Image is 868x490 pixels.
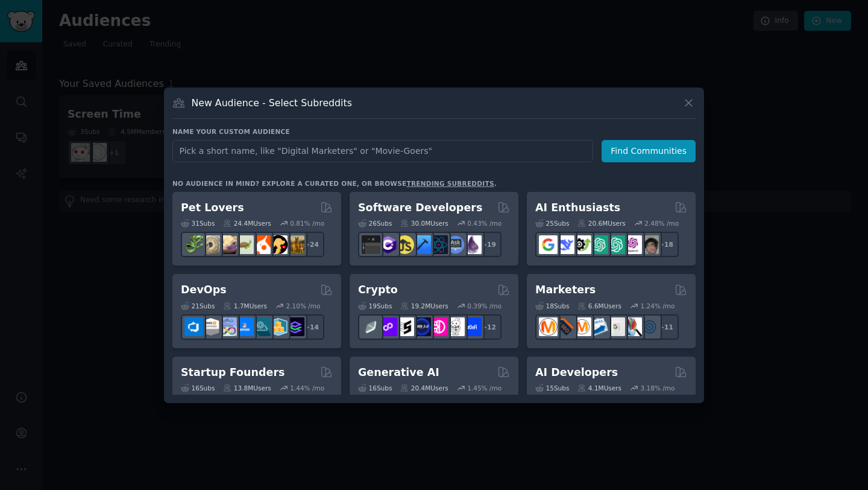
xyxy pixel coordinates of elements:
[181,384,215,392] div: 16 Sub s
[358,365,439,380] h2: Generative AI
[535,302,569,310] div: 18 Sub s
[379,235,397,254] img: csharp
[358,302,392,310] div: 19 Sub s
[400,302,448,310] div: 19.2M Users
[467,384,502,392] div: 1.45 % /mo
[429,317,448,336] img: defiblockchain
[218,235,237,254] img: leopardgeckos
[181,200,244,215] h2: Pet Lovers
[235,317,254,336] img: DevOpsLinks
[362,317,380,336] img: ethfinance
[577,384,621,392] div: 4.1M Users
[172,127,696,136] h3: Name your custom audience
[412,317,431,336] img: web3
[184,317,203,336] img: azuredevops
[379,317,397,336] img: 0xPolygon
[192,97,352,109] h3: New Audience - Select Subreddits
[602,140,696,162] button: Find Communities
[299,232,324,257] div: + 24
[476,314,502,340] div: + 12
[358,282,398,297] h2: Crypto
[184,235,203,254] img: herpetology
[463,235,482,254] img: elixir
[299,314,324,340] div: + 14
[223,384,271,392] div: 13.8M Users
[556,235,574,254] img: DeepSeek
[590,317,608,336] img: Emailmarketing
[606,317,625,336] img: googleads
[269,235,288,254] img: PetAdvice
[172,140,593,162] input: Pick a short name, like "Digital Marketers" or "Movie-Goers"
[201,317,220,336] img: AWS_Certified_Experts
[201,235,220,254] img: ballpython
[181,302,215,310] div: 21 Sub s
[539,317,558,336] img: content_marketing
[290,384,324,392] div: 1.44 % /mo
[406,180,494,187] a: trending subreddits
[535,219,569,227] div: 25 Sub s
[400,384,448,392] div: 20.4M Users
[476,232,502,257] div: + 19
[640,317,659,336] img: OnlineMarketing
[181,365,285,380] h2: Startup Founders
[252,317,271,336] img: platformengineering
[467,302,502,310] div: 0.39 % /mo
[400,219,448,227] div: 30.0M Users
[606,235,625,254] img: chatgpt_prompts_
[446,235,465,254] img: AskComputerScience
[223,302,267,310] div: 1.7M Users
[573,317,591,336] img: AskMarketing
[429,235,448,254] img: reactnative
[223,219,271,227] div: 24.4M Users
[172,179,497,188] div: No audience in mind? Explore a curated one, or browse .
[395,317,414,336] img: ethstaker
[269,317,288,336] img: aws_cdk
[640,235,659,254] img: ArtificalIntelligence
[467,219,502,227] div: 0.43 % /mo
[446,317,465,336] img: CryptoNews
[539,235,558,254] img: GoogleGeminiAI
[218,317,237,336] img: Docker_DevOps
[290,219,324,227] div: 0.81 % /mo
[535,282,596,297] h2: Marketers
[653,314,679,340] div: + 11
[362,235,380,254] img: software
[412,235,431,254] img: iOSProgramming
[252,235,271,254] img: cockatiel
[358,219,392,227] div: 26 Sub s
[535,365,618,380] h2: AI Developers
[358,384,392,392] div: 16 Sub s
[181,282,227,297] h2: DevOps
[590,235,608,254] img: chatgpt_promptDesign
[535,200,620,215] h2: AI Enthusiasts
[286,317,304,336] img: PlatformEngineers
[573,235,591,254] img: AItoolsCatalog
[395,235,414,254] img: learnjavascript
[644,219,679,227] div: 2.48 % /mo
[577,302,621,310] div: 6.6M Users
[286,302,321,310] div: 2.10 % /mo
[358,200,482,215] h2: Software Developers
[286,235,304,254] img: dogbreed
[653,232,679,257] div: + 18
[577,219,625,227] div: 20.6M Users
[235,235,254,254] img: turtle
[641,384,675,392] div: 3.18 % /mo
[641,302,675,310] div: 1.24 % /mo
[623,317,642,336] img: MarketingResearch
[181,219,215,227] div: 31 Sub s
[556,317,574,336] img: bigseo
[623,235,642,254] img: OpenAIDev
[463,317,482,336] img: defi_
[535,384,569,392] div: 15 Sub s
